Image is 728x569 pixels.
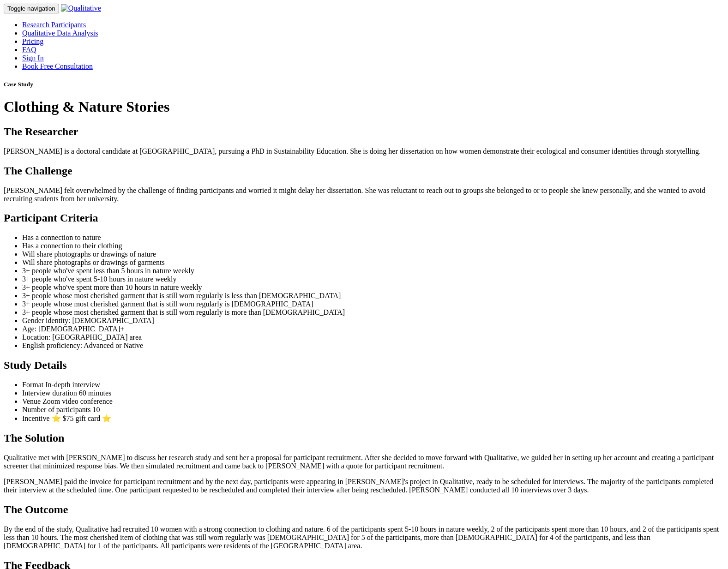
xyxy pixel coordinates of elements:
[4,525,724,550] p: By the end of the study, Qualitative had recruited 10 women with a strong connection to clothing ...
[4,454,724,470] p: Qualitative met with [PERSON_NAME] to discuss her research study and sent her a proposal for part...
[4,4,59,13] button: Toggle navigation
[52,414,112,422] span: ⭐ $75 gift card ⭐
[4,478,724,494] p: [PERSON_NAME] paid the invoice for participant recruitment and by the next day, participants were...
[4,147,724,156] p: [PERSON_NAME] is a doctoral candidate at [GEOGRAPHIC_DATA], pursuing a PhD in Sustainability Educ...
[4,503,724,516] h2: The Outcome
[79,389,112,397] span: 60 minutes
[22,37,43,45] a: Pricing
[22,308,724,317] li: 3+ people whose most cherished garment that is still worn regularly is more than [DEMOGRAPHIC_DATA]
[22,300,724,308] li: 3+ people whose most cherished garment that is still worn regularly is [DEMOGRAPHIC_DATA]
[22,267,724,275] li: 3+ people who've spent less than 5 hours in nature weekly
[22,258,724,267] li: Will share photographs or drawings of garments
[22,381,43,389] span: Format
[4,126,724,138] h2: The Researcher
[92,406,100,413] span: 10
[4,98,724,115] h1: Clothing & Nature Stories
[4,359,724,371] h2: Study Details
[22,333,724,341] li: Location: [GEOGRAPHIC_DATA] area
[4,212,724,224] h2: Participant Criteria
[4,81,724,88] h5: Case Study
[22,29,98,37] a: Qualitative Data Analysis
[22,250,724,258] li: Will share photographs or drawings of nature
[22,234,724,242] li: Has a connection to nature
[22,54,44,62] a: Sign In
[22,242,724,250] li: Has a connection to their clothing
[42,397,113,405] span: Zoom video conference
[22,21,86,29] a: Research Participants
[4,165,724,177] h2: The Challenge
[4,186,724,203] p: [PERSON_NAME] felt overwhelmed by the challenge of finding participants and worried it might dela...
[61,4,101,12] img: Qualitative
[22,389,77,397] span: Interview duration
[22,325,724,333] li: Age: [DEMOGRAPHIC_DATA]+
[22,397,41,405] span: Venue
[22,292,724,300] li: 3+ people whose most cherished garment that is still worn regularly is less than [DEMOGRAPHIC_DATA]
[22,414,50,422] span: Incentive
[22,275,724,283] li: 3+ people who've spent 5-10 hours in nature weekly
[22,317,724,325] li: Gender identity: [DEMOGRAPHIC_DATA]
[7,5,55,12] span: Toggle navigation
[22,46,36,54] a: FAQ
[4,432,724,444] h2: The Solution
[22,62,93,70] a: Book Free Consultation
[22,341,724,350] li: English proficiency: Advanced or Native
[45,381,100,389] span: In-depth interview
[22,283,724,292] li: 3+ people who've spent more than 10 hours in nature weekly
[22,406,90,413] span: Number of participants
